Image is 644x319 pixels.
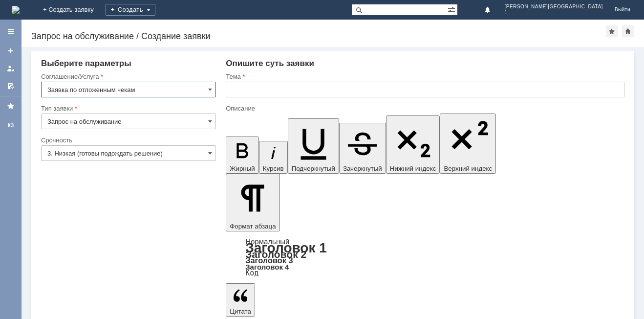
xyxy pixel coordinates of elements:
[386,115,440,174] button: Нижний индекс
[263,165,284,172] span: Курсив
[226,137,259,174] button: Жирный
[440,114,496,174] button: Верхний индекс
[292,165,335,172] span: Подчеркнутый
[505,4,603,10] span: [PERSON_NAME][GEOGRAPHIC_DATA]
[226,59,314,68] span: Опишите суть заявки
[245,249,306,260] a: Заголовок 2
[226,174,279,231] button: Формат абзаца
[106,4,155,16] div: Создать
[3,118,19,134] a: КЗ
[245,263,289,271] a: Заголовок 4
[245,237,289,246] a: Нормальный
[259,141,288,174] button: Курсив
[226,283,255,317] button: Цитата
[444,165,492,172] span: Верхний индекс
[226,73,623,80] div: Тема
[41,105,214,112] div: Тип заявки
[390,165,436,172] span: Нижний индекс
[245,256,293,265] a: Заголовок 3
[3,43,19,59] a: Создать заявку
[3,122,19,130] div: КЗ
[226,105,623,112] div: Описание
[448,4,457,14] span: Расширенный поиск
[31,31,606,41] div: Запрос на обслуживание / Создание заявки
[505,10,603,16] span: 1
[288,118,339,174] button: Подчеркнутый
[230,223,276,230] span: Формат абзаца
[245,269,258,277] a: Код
[226,238,624,276] div: Формат абзаца
[339,123,386,174] button: Зачеркнутый
[606,25,618,37] div: Добавить в избранное
[12,6,20,14] img: logo
[41,73,214,80] div: Соглашение/Услуга
[12,6,20,14] a: Перейти на домашнюю страницу
[622,25,634,37] div: Сделать домашней страницей
[230,165,255,172] span: Жирный
[3,78,19,94] a: Мои согласования
[41,137,214,143] div: Срочность
[343,165,382,172] span: Зачеркнутый
[3,61,19,76] a: Мои заявки
[230,308,251,315] span: Цитата
[41,59,131,68] span: Выберите параметры
[245,240,327,255] a: Заголовок 1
